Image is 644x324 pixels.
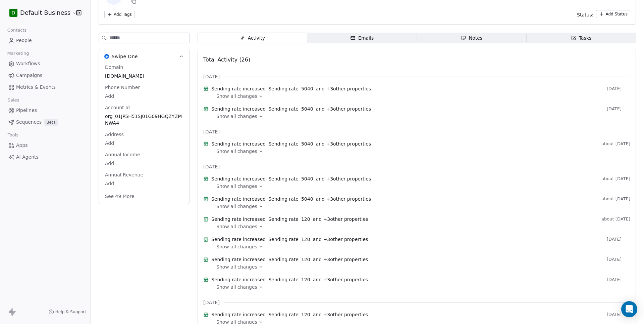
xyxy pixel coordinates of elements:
[49,309,86,315] a: Help & Support
[577,11,593,18] span: Status:
[4,48,32,58] span: Marketing
[104,131,125,138] span: Address
[461,35,482,42] div: Notes
[268,311,299,318] span: Sending rate
[216,203,626,210] a: Show all changes
[601,216,630,222] span: about [DATE]
[16,60,40,67] span: Workflows
[211,175,266,182] span: Sending rate increased
[571,35,592,42] div: Tasks
[203,128,220,135] span: [DATE]
[301,216,310,222] span: 120
[301,140,313,147] span: 5040
[105,93,183,99] span: Add
[316,106,371,112] span: and + 3 other properties
[4,25,30,35] span: Contacts
[313,276,368,283] span: and + 3 other properties
[607,106,630,112] span: [DATE]
[99,49,189,64] button: Swipe OneSwipe One
[301,256,310,263] span: 120
[301,276,310,283] span: 120
[104,104,131,111] span: Account Id
[601,196,630,202] span: about [DATE]
[112,53,138,60] span: Swipe One
[268,196,299,202] span: Sending rate
[268,140,299,147] span: Sending rate
[16,107,37,114] span: Pipelines
[203,163,220,170] span: [DATE]
[211,311,266,318] span: Sending rate increased
[316,196,371,202] span: and + 3 other properties
[99,64,189,204] div: Swipe OneSwipe One
[8,7,71,18] button: DDefault Business
[5,130,21,140] span: Tools
[607,86,630,91] span: [DATE]
[211,140,266,147] span: Sending rate increased
[316,175,371,182] span: and + 3 other properties
[44,119,58,126] span: Beta
[216,243,626,250] a: Show all changes
[203,299,220,306] span: [DATE]
[268,236,299,243] span: Sending rate
[20,8,70,17] span: Default Business
[5,117,85,128] a: SequencesBeta
[16,142,28,149] span: Apps
[105,180,183,187] span: Add
[301,175,313,182] span: 5040
[211,196,266,202] span: Sending rate increased
[5,70,85,81] a: Campaigns
[268,106,299,112] span: Sending rate
[607,257,630,262] span: [DATE]
[216,93,626,99] a: Show all changes
[104,151,142,158] span: Annual Income
[607,312,630,317] span: [DATE]
[5,82,85,93] a: Metrics & Events
[5,152,85,163] a: AI Agents
[216,223,257,230] span: Show all changes
[16,84,56,91] span: Metrics & Events
[216,183,257,190] span: Show all changes
[101,190,139,202] button: See 49 More
[16,72,42,79] span: Campaigns
[313,216,368,222] span: and + 3 other properties
[268,85,299,92] span: Sending rate
[601,141,630,147] span: about [DATE]
[5,105,85,116] a: Pipelines
[211,85,266,92] span: Sending rate increased
[268,256,299,263] span: Sending rate
[313,256,368,263] span: and + 3 other properties
[105,160,183,167] span: Add
[607,237,630,242] span: [DATE]
[104,171,145,178] span: Annual Revenue
[216,243,257,250] span: Show all changes
[316,85,371,92] span: and + 3 other properties
[621,301,637,317] div: Open Intercom Messenger
[313,311,368,318] span: and + 3 other properties
[301,196,313,202] span: 5040
[301,311,310,318] span: 120
[104,11,135,18] button: Add Tags
[104,54,109,59] img: Swipe One
[104,64,124,71] span: Domain
[211,276,266,283] span: Sending rate increased
[596,10,630,18] button: Add Status
[55,309,86,315] span: Help & Support
[216,183,626,190] a: Show all changes
[301,85,313,92] span: 5040
[216,148,626,155] a: Show all changes
[104,84,141,91] span: Phone Number
[5,35,85,46] a: People
[211,256,266,263] span: Sending rate increased
[216,264,626,270] a: Show all changes
[216,264,257,270] span: Show all changes
[16,37,32,44] span: People
[216,113,257,120] span: Show all changes
[216,148,257,155] span: Show all changes
[350,35,374,42] div: Emails
[12,9,15,16] span: D
[5,58,85,69] a: Workflows
[211,236,266,243] span: Sending rate increased
[16,119,42,126] span: Sequences
[601,176,630,181] span: about [DATE]
[268,175,299,182] span: Sending rate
